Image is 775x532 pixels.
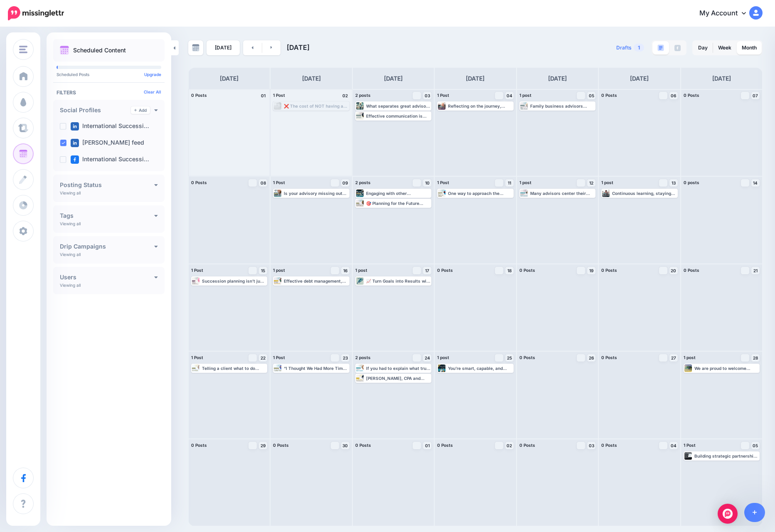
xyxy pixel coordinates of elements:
a: [DATE] [207,40,240,55]
a: 07 [751,92,760,99]
h4: Drip Campaigns [60,244,154,249]
a: 30 [341,442,349,449]
a: Week [713,41,736,54]
span: 01 [425,443,430,448]
a: 12 [587,179,595,187]
span: 0 Posts [601,443,617,448]
span: 0 Posts [191,93,207,98]
span: 26 [589,356,594,360]
div: “I Thought We Had More Time” Those are the words no advisor wants to hear from a client’s spouse…... [284,366,348,371]
span: 05 [589,94,594,98]
div: If you had to explain what truly drives you—in one sentence—could you? Not what you do. Why you d... [366,366,431,371]
span: 1 Post [191,355,203,360]
span: 0 Posts [437,268,453,273]
span: 30 [342,443,348,448]
span: 1 Post [684,443,696,448]
span: 11 [508,181,511,185]
img: facebook-square.png [71,155,79,164]
span: 03 [589,443,594,448]
a: 04 [505,92,514,99]
a: 08 [259,179,267,187]
span: 1 post [684,355,696,360]
span: 0 Posts [519,443,535,448]
img: menu.png [19,46,27,53]
div: Open Intercom Messenger [718,504,738,524]
div: Effective communication is about understanding the values and motivations of others. Read more 👉 ... [366,113,431,118]
span: 1 Post [191,268,203,273]
span: 1 Post [437,93,449,98]
p: Viewing all [60,190,81,195]
img: Missinglettr [8,6,64,20]
span: 1 Post [273,355,285,360]
span: 1 post [601,180,613,185]
h4: [DATE] [302,74,321,84]
h4: Tags [60,213,154,219]
span: 1 post [355,268,367,273]
a: My Account [691,3,763,24]
span: 16 [343,268,347,273]
h4: Filters [57,89,161,96]
span: 03 [425,94,430,98]
div: ❌ The cost of NOT having a succession plan? Business failure. Many business owners avoid successi... [284,103,348,108]
a: 18 [505,267,514,274]
div: Reflecting on the journey, [PERSON_NAME] and [PERSON_NAME] acknowledge that one of the key factor... [448,103,512,108]
div: Telling a client what to do rarely works. Showing them—through stories, visuals, and shared exper... [202,366,266,371]
h4: [DATE] [548,74,567,84]
span: 02 [507,443,512,448]
h4: 02 [341,92,349,99]
div: What separates great advisors from the rest? 🌟 A strategic mindset and actionable tools! Learn ho... [366,103,431,108]
div: Continuous learning, staying updated, seeking feedback, embracing new technologies, and fostering... [612,191,677,196]
a: 05 [751,442,760,449]
span: 20 [671,268,676,273]
a: 03 [587,442,595,449]
a: 21 [751,267,760,274]
label: International Successi… [71,155,149,164]
div: Effective debt management, investment strategies, and financial planning can significantly reduce... [284,278,348,283]
span: 21 [753,268,758,273]
span: 2 posts [355,355,371,360]
div: You’re smart, capable, and ready for more. But what’s your next move as an advisor? White Glove C... [448,366,512,371]
h4: Social Profiles [60,107,131,113]
p: Viewing all [60,221,81,226]
span: 28 [753,356,758,360]
div: 🎯 Planning for the Future Starts [DATE]! [PERSON_NAME] CSP® designation reinforces [PERSON_NAME] ... [366,201,431,206]
span: 07 [753,94,758,98]
div: We are proud to welcome [PERSON_NAME] to the Certified Succession Planner™ (CSP®) network! With h... [694,366,759,371]
a: 22 [259,354,267,362]
span: 15 [261,268,265,273]
div: One way to approach the process is by focusing on the protection and smooth transition of the bus... [448,191,512,196]
label: International Successi… [71,122,149,131]
span: 0 Posts [684,93,699,98]
span: 04 [507,94,512,98]
span: [DATE] [287,43,310,52]
a: Upgrade [144,72,161,77]
p: Viewing all [60,283,81,288]
span: 0 Posts [601,268,617,273]
span: 0 Posts [355,443,371,448]
a: 03 [423,92,431,99]
span: 12 [589,181,593,185]
span: 2 posts [355,93,371,98]
span: 06 [671,94,676,98]
a: 20 [669,267,678,274]
span: 0 Posts [684,268,699,273]
span: 22 [261,356,266,360]
span: 24 [425,356,430,360]
span: 1 Post [437,180,449,185]
span: 0 Posts [601,355,617,360]
span: 04 [671,443,677,448]
a: 14 [751,179,760,187]
a: 24 [423,354,431,362]
p: Scheduled Content [73,47,126,53]
span: 23 [343,356,348,360]
div: Family business advisors concentrate on family ownership and management aspects, representing a p... [530,103,595,108]
img: facebook-grey-square.png [674,45,681,51]
a: 05 [587,92,595,99]
p: Scheduled Posts [57,72,161,76]
div: Building strategic partnerships starts with clarity, not charisma. This visual breaks down the 10... [694,453,759,458]
div: Is your advisory missing out on repeatable success? How high-impact habits are redefining advisor... [284,191,348,196]
label: [PERSON_NAME] feed [71,139,144,147]
a: Clear All [144,89,161,94]
span: 0 Posts [601,93,617,98]
a: Day [693,41,713,54]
